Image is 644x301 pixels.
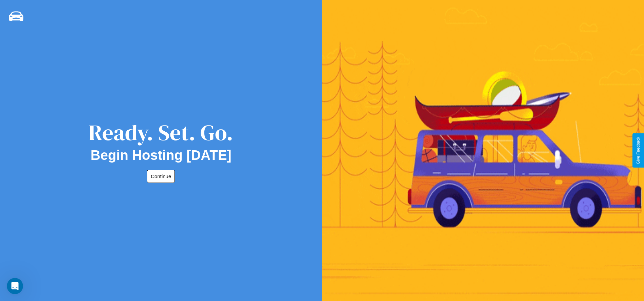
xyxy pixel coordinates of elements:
div: Ready. Set. Go. [89,117,233,148]
div: Give Feedback [636,137,641,164]
iframe: Intercom live chat [7,278,23,294]
button: Continue [147,170,175,183]
h2: Begin Hosting [DATE] [91,148,232,163]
